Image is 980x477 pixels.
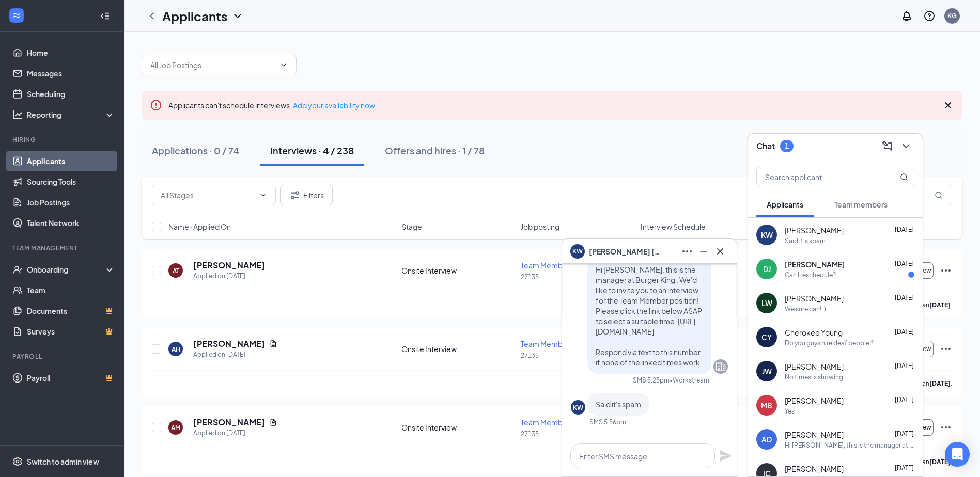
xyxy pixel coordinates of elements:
svg: Document [269,418,277,426]
span: [DATE] [895,294,914,301]
span: Team Member [521,261,570,270]
a: Messages [27,63,115,84]
div: Onsite Interview [401,265,515,276]
div: Applied on [DATE] [193,349,277,360]
a: SurveysCrown [27,321,115,342]
svg: ChevronDown [279,61,288,69]
div: No times is showing [785,373,843,381]
div: Offers and hires · 1 / 78 [385,144,485,157]
span: Applicants [767,200,803,209]
svg: Error [150,99,162,112]
span: [PERSON_NAME] [785,464,844,474]
svg: WorkstreamLogo [11,10,22,21]
span: [DATE] [895,430,914,438]
svg: Filter [289,189,301,201]
input: All Job Postings [150,59,275,71]
span: Hi [PERSON_NAME], this is the manager at Burger King . We'd like to invite you to an interview fo... [596,265,702,367]
span: Interview Schedule [641,221,706,232]
div: Can I reschedule? [785,271,836,279]
p: 27135 [521,273,634,281]
span: Cherokee Young [785,327,843,338]
span: Team Member OverNight [521,418,606,427]
div: DJ [763,264,771,274]
div: MB [761,400,772,410]
div: 1 [785,141,789,150]
span: • Workstream [670,376,709,385]
div: AD [761,434,772,444]
div: Onsite Interview [401,422,515,433]
span: Applicants can't schedule interviews. [168,101,375,110]
svg: Collapse [100,11,110,21]
svg: Company [714,360,727,373]
span: [PERSON_NAME] [785,361,844,372]
svg: Minimize [697,245,710,258]
div: Onboarding [27,264,106,275]
div: Switch to admin view [27,456,99,467]
svg: Cross [942,99,954,112]
a: Team [27,280,115,300]
span: [PERSON_NAME] [785,395,844,406]
a: Job Postings [27,192,115,213]
b: [DATE] [929,379,951,387]
a: DocumentsCrown [27,300,115,321]
div: KW [573,403,583,412]
svg: Ellipses [940,264,952,277]
button: ChevronDown [898,138,914,154]
button: Cross [712,243,728,260]
span: [DATE] [895,328,914,336]
div: JW [762,366,772,376]
svg: QuestionInfo [923,10,936,22]
svg: ChevronLeft [146,10,158,22]
h5: [PERSON_NAME] [193,417,265,428]
div: AM [171,423,180,432]
svg: UserCheck [12,264,23,275]
svg: Ellipses [940,421,952,434]
h5: [PERSON_NAME] [193,260,265,271]
b: [DATE] [929,301,951,309]
div: We sure can! :) [785,305,826,313]
a: Scheduling [27,84,115,104]
a: PayrollCrown [27,368,115,388]
input: All Stages [161,189,255,201]
button: ComposeMessage [879,138,896,154]
span: [PERSON_NAME] [785,225,844,235]
span: Team Member OverNight [521,339,606,348]
span: [DATE] [895,260,914,267]
div: AT [173,266,179,275]
div: Applied on [DATE] [193,271,265,281]
svg: ComposeMessage [881,140,894,152]
button: Filter Filters [280,185,333,205]
svg: MagnifyingGlass [935,191,943,199]
p: 27135 [521,430,634,438]
div: Applied on [DATE] [193,428,277,438]
input: Search applicant [757,167,879,187]
div: Team Management [12,244,113,252]
p: 27135 [521,351,634,360]
span: Job posting [521,221,559,232]
button: Ellipses [679,243,695,260]
svg: Plane [719,450,732,462]
div: LW [761,298,772,308]
a: Add your availability now [293,101,375,110]
span: [PERSON_NAME] [785,293,844,304]
div: Hi [PERSON_NAME], this is the manager at Burger King Your interview with us for the Team Member O... [785,441,914,450]
span: [PERSON_NAME] [785,259,845,269]
span: [DATE] [895,396,914,404]
div: KW [761,230,773,240]
div: Said it's spam [785,236,826,245]
a: Home [27,42,115,63]
svg: ChevronDown [259,191,267,199]
svg: Cross [714,245,726,258]
b: [DATE] [929,458,951,466]
svg: Ellipses [681,245,693,258]
svg: Notifications [900,10,913,22]
div: Applications · 0 / 74 [152,144,239,157]
div: Interviews · 4 / 238 [270,144,354,157]
span: [DATE] [895,464,914,472]
span: Team members [834,200,888,209]
h3: Chat [756,140,775,152]
a: Applicants [27,151,115,171]
span: Name · Applied On [168,221,231,232]
svg: Analysis [12,109,23,120]
span: [PERSON_NAME] [PERSON_NAME] [589,246,661,257]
